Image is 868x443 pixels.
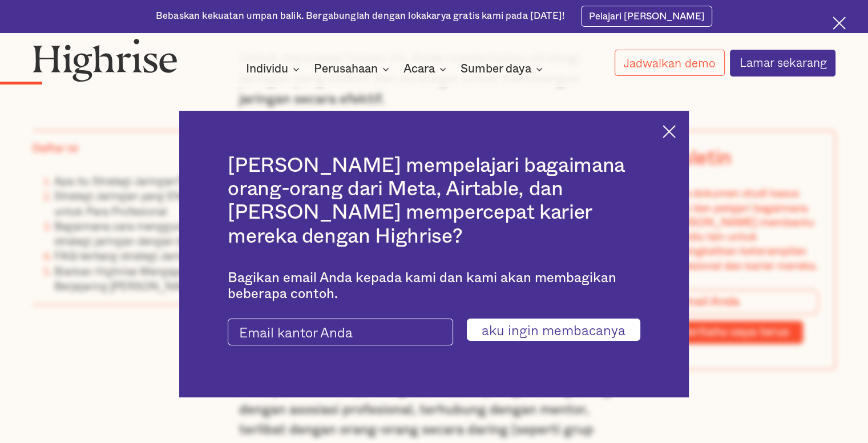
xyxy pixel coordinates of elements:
input: aku ingin membacanya [467,319,640,341]
font: Jadwalkan demo [624,54,716,72]
input: Email kantor Anda [228,319,453,346]
font: Bebaskan kekuatan umpan balik. Bergabunglah dengan lokakarya gratis kami pada [DATE]! [156,11,565,21]
font: Sumber daya [461,63,531,75]
a: Lamar sekarang [730,50,835,76]
font: Individu [246,63,288,75]
font: Lamar sekarang [740,53,827,71]
font: Acara [403,63,435,75]
font: Bagikan email Anda kepada kami dan kami akan membagikan beberapa contoh. [228,271,616,301]
div: Acara [403,62,450,76]
a: Pelajari [PERSON_NAME] [581,6,712,26]
form: bentuk-modal-artikel-blog-ascender-saat-ini [228,319,640,346]
img: Ikon salib [663,125,676,138]
a: Jadwalkan demo [615,50,725,76]
div: Sumber daya [461,62,546,76]
font: [PERSON_NAME] mempelajari bagaimana orang-orang dari Meta, Airtable, dan [PERSON_NAME] mempercepa... [228,155,625,247]
font: Pelajari [PERSON_NAME] [589,12,705,21]
div: Individu [246,62,303,76]
div: Perusahaan [314,62,393,76]
font: Perusahaan [314,63,378,75]
img: Ikon salib [833,17,846,30]
img: Logo gedung tinggi [33,38,177,82]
